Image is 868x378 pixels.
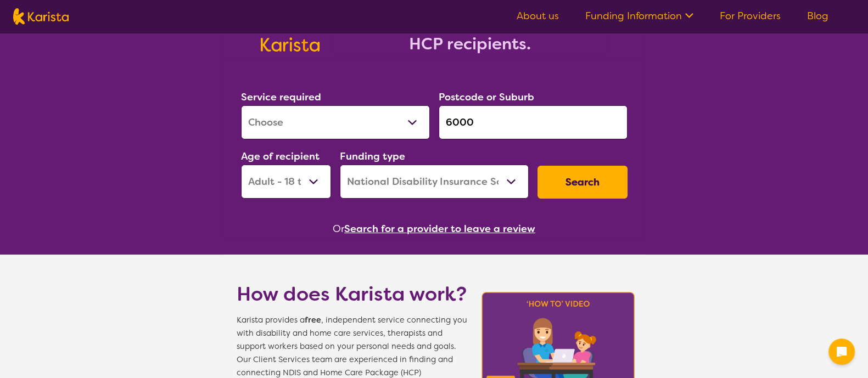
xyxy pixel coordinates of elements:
h1: How does Karista work? [237,281,467,307]
a: About us [517,9,559,22]
label: Funding type [340,150,405,163]
a: Blog [807,9,828,22]
b: free [305,315,321,325]
button: Search for a provider to leave a review [344,221,535,237]
label: Age of recipient [241,150,320,163]
a: For Providers [720,9,781,22]
img: Karista logo [13,8,69,25]
label: Postcode or Suburb [439,91,534,104]
label: Service required [241,91,321,104]
input: Type [439,105,628,139]
a: Funding Information [585,9,693,22]
span: Or [333,221,344,237]
button: Search [537,166,628,199]
h2: Free to NDIS participants and HCP recipients. [333,14,607,54]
